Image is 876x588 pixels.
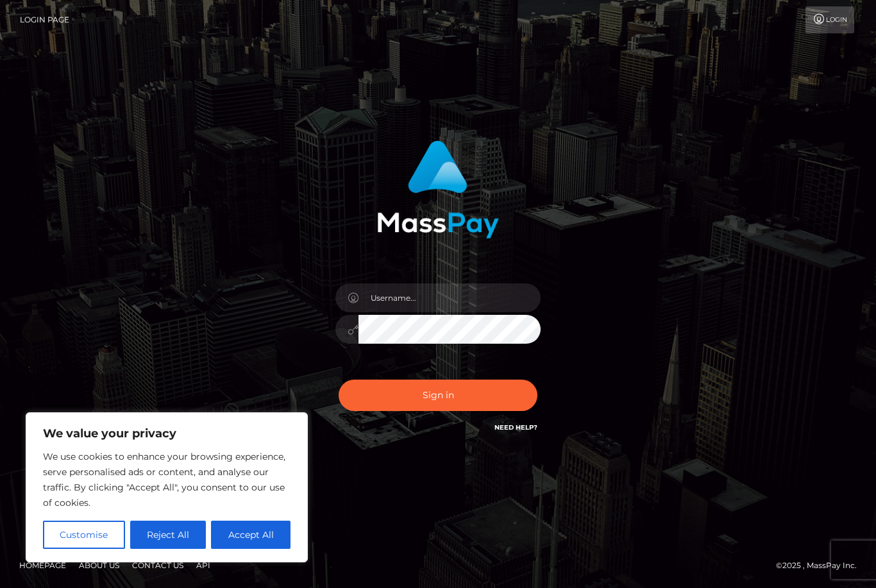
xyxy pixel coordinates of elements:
[130,521,206,549] button: Reject All
[776,559,866,573] div: © 2025 , MassPay Inc.
[494,423,537,432] a: Need Help?
[191,555,215,575] a: API
[805,6,854,33] a: Login
[14,555,71,575] a: Homepage
[26,412,308,562] div: We value your privacy
[43,426,291,441] p: We value your privacy
[377,140,499,239] img: MassPay Login
[358,283,541,312] input: Username...
[127,555,189,575] a: Contact Us
[211,521,291,549] button: Accept All
[20,6,69,33] a: Login Page
[43,449,291,510] p: We use cookies to enhance your browsing experience, serve personalised ads or content, and analys...
[74,555,124,575] a: About Us
[43,521,125,549] button: Customise
[339,380,537,411] button: Sign in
